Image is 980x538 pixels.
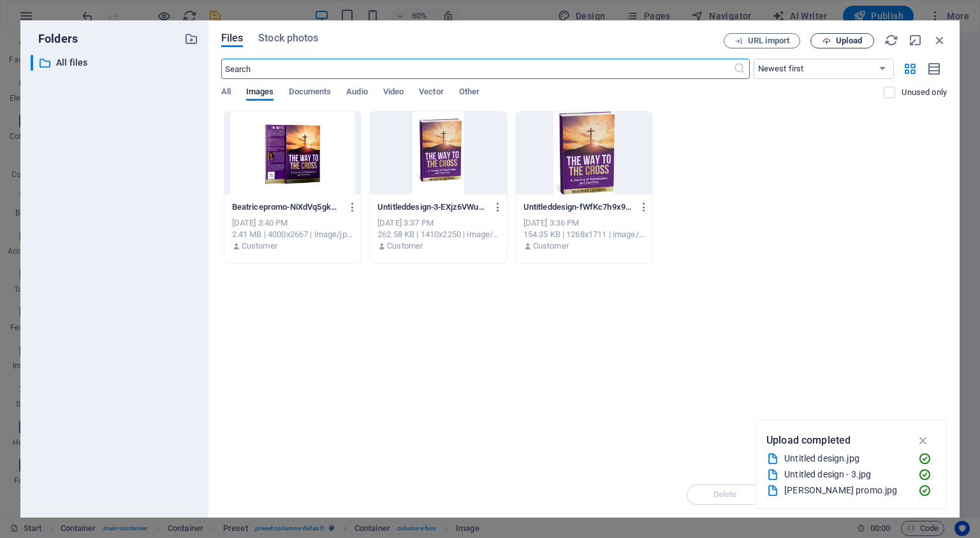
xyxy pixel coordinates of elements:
p: Untitleddesign-3-EXjz6VWuq-ey56FbLqU0jQ.jpg [377,201,487,213]
input: Search [221,59,733,79]
div: Untitled design - 3.jpg [784,467,908,482]
p: Customer [242,240,277,252]
div: [DATE] 3:36 PM [523,217,645,229]
span: Upload [836,37,862,45]
p: All files [56,55,175,70]
div: [DATE] 3:37 PM [377,217,499,229]
i: Close [933,33,947,47]
div: 2.41 MB | 4000x2667 | image/jpeg [232,229,353,240]
button: Upload [810,33,874,48]
span: Other [459,84,479,102]
span: Audio [346,84,367,102]
span: Stock photos [258,31,318,46]
span: Images [246,84,274,102]
p: Upload completed [766,432,851,449]
div: [PERSON_NAME] promo.jpg [784,483,908,498]
p: Customer [387,240,423,252]
p: Customer [533,240,569,252]
p: Untitleddesign-fWfKc7h9x9vjaxbDjJdtyw.jpg [523,201,633,213]
button: URL import [724,33,800,48]
div: 154.35 KB | 1268x1711 | image/jpeg [523,229,645,240]
span: Files [221,31,244,46]
i: Reload [884,33,898,47]
i: Minimize [909,33,923,47]
i: Create new folder [184,32,198,46]
span: All [221,84,231,102]
div: [DATE] 3:40 PM [232,217,353,229]
p: Folders [31,31,78,47]
span: Vector [419,84,444,102]
div: ​ [31,55,33,71]
p: Displays only files that are not in use on the website. Files added during this session can still... [902,87,947,98]
span: URL import [748,37,789,45]
span: Documents [289,84,331,102]
div: 262.58 KB | 1410x2250 | image/jpeg [377,229,499,240]
span: Video [383,84,404,102]
p: Beatricepromo-NiXdVq5gkG3iCGwN8wCjow.jpg [232,201,342,213]
div: Untitled design.jpg [784,451,908,466]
